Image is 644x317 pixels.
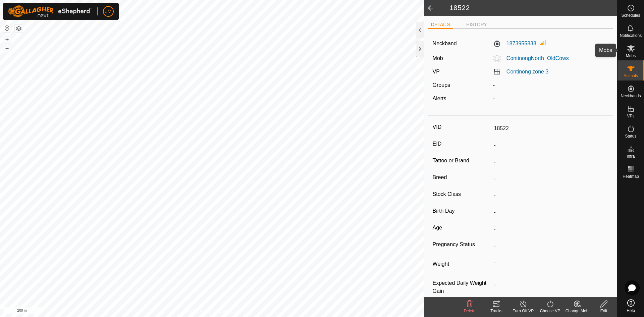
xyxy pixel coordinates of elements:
span: Schedules [621,13,640,17]
label: VP [433,69,440,74]
label: Birth Day [433,207,491,215]
span: Neckbands [621,94,641,98]
span: Infra [627,154,635,158]
button: Reset Map [3,24,11,32]
span: Animals [624,74,638,78]
label: Pregnancy Status [433,240,491,249]
label: Alerts [433,96,446,101]
span: Mobs [626,54,636,58]
a: Contact Us [219,308,238,314]
label: Breed [433,173,491,182]
span: ContinongNorth_OldCows [501,55,569,61]
div: Change Mob [563,308,590,314]
label: Age [433,223,491,232]
div: Choose VP [537,308,563,314]
a: Help [618,297,644,315]
span: VPs [627,114,634,118]
label: Stock Class [433,190,491,199]
span: JM [105,8,112,15]
span: Help [627,309,635,313]
label: Expected Daily Weight Gain [433,279,491,295]
div: Turn Off VP [510,308,537,314]
label: Tattoo or Brand [433,156,491,165]
li: DETAILS [428,21,453,29]
li: HISTORY [464,21,490,28]
a: Privacy Policy [185,308,211,314]
span: Status [625,134,636,138]
button: + [3,35,11,43]
div: - [490,81,611,89]
label: VID [433,123,491,131]
label: Neckband [433,40,457,48]
label: Weight [433,257,491,271]
button: Map Layers [15,24,23,33]
span: Delete [464,309,476,313]
label: 1873955838 [493,40,536,48]
label: EID [433,140,491,148]
label: Mob [433,55,443,61]
h2: 18522 [441,4,617,12]
button: – [3,44,11,52]
img: Gallagher Logo [8,5,92,17]
label: Groups [433,82,450,88]
img: Signal strength [539,39,547,47]
span: Heatmap [623,174,639,178]
a: Continong zone 3 [506,69,548,74]
div: Tracks [483,308,510,314]
span: Notifications [620,34,642,38]
div: - [490,95,611,103]
div: Edit [590,308,617,314]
